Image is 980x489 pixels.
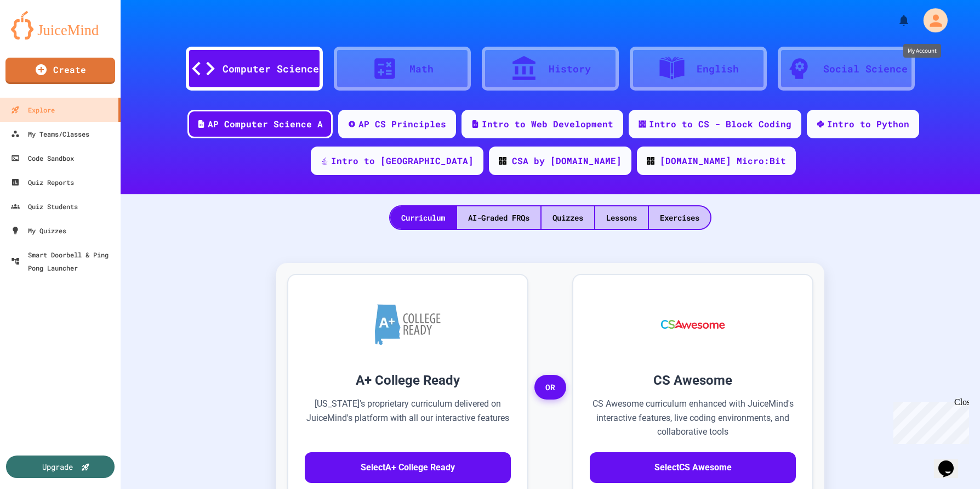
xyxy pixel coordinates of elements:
[11,103,55,116] div: Explore
[305,452,511,483] button: SelectA+ College Ready
[590,397,796,439] p: CS Awesome curriculum enhanced with JuiceMind's interactive features, live coding environments, a...
[590,370,796,390] h3: CS Awesome
[11,127,89,140] div: My Teams/Classes
[11,248,116,274] div: Smart Doorbell & Ping Pong Launcher
[499,157,506,165] img: CODE_logo_RGB.png
[375,304,441,345] img: A+ College Ready
[889,397,969,444] iframe: chat widget
[590,452,796,483] button: SelectCS Awesome
[512,154,622,167] div: CSA by [DOMAIN_NAME]
[223,61,319,76] div: Computer Science
[549,61,591,76] div: History
[934,445,969,478] iframe: chat widget
[11,176,74,189] div: Quiz Reports
[660,154,786,167] div: [DOMAIN_NAME] Micro:Bit
[11,200,78,213] div: Quiz Students
[534,375,566,400] span: OR
[42,461,73,473] div: Upgrade
[305,370,511,390] h3: A+ College Ready
[650,291,736,357] img: CS Awesome
[457,206,540,229] div: AI-Graded FRQs
[909,5,951,36] div: My Account
[823,61,908,76] div: Social Science
[305,397,511,439] p: [US_STATE]'s proprietary curriculum delivered on JuiceMind's platform with all our interactive fe...
[4,4,76,70] div: Chat with us now!Close
[208,117,323,131] div: AP Computer Science A
[649,117,791,131] div: Intro to CS - Block Coding
[11,224,66,237] div: My Quizzes
[697,61,739,76] div: English
[595,206,648,229] div: Lessons
[409,61,434,76] div: Math
[482,117,613,131] div: Intro to Web Development
[390,206,456,229] div: Curriculum
[647,157,654,165] img: CODE_logo_RGB.png
[11,151,74,165] div: Code Sandbox
[5,58,115,84] a: Create
[11,11,110,40] img: logo-orange.svg
[542,206,594,229] div: Quizzes
[331,154,474,167] div: Intro to [GEOGRAPHIC_DATA]
[827,117,909,131] div: Intro to Python
[358,117,446,131] div: AP CS Principles
[649,206,710,229] div: Exercises
[903,44,941,58] div: My Account
[877,11,913,30] div: My Notifications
